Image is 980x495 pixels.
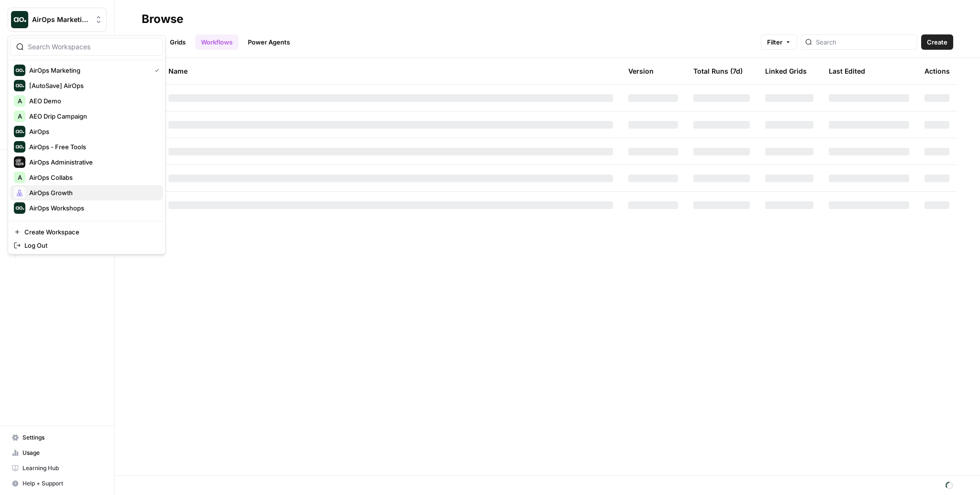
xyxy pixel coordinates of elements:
img: AirOps Growth Logo [14,187,25,198]
a: Create Workspace [10,225,163,239]
a: Power Agents [242,34,296,50]
span: Create [927,37,947,47]
div: Total Runs (7d) [693,58,743,84]
button: Workspace: AirOps Marketing [8,8,107,32]
span: AEO Drip Campaign [29,111,156,121]
span: AirOps Collabs [29,173,156,182]
span: AirOps Administrative [29,157,156,167]
a: Workflows [195,34,238,50]
img: AirOps Logo [14,126,25,137]
span: AirOps Marketing [32,15,90,24]
button: Filter [761,34,797,50]
span: Filter [767,37,782,47]
div: Name [168,58,613,84]
div: Last Edited [829,58,865,84]
input: Search [816,37,913,47]
span: [AutoSave] AirOps [29,81,156,90]
input: Search Workspaces [28,42,157,52]
img: [AutoSave] AirOps Logo [14,80,25,91]
span: Usage [22,449,102,457]
button: Create [921,34,953,50]
span: AirOps Marketing [29,66,147,75]
div: Version [628,58,654,84]
a: Log Out [10,239,163,252]
span: A [18,111,22,121]
a: Settings [8,430,107,445]
span: Learning Hub [22,464,102,473]
span: AEO Demo [29,96,156,106]
a: All [142,34,160,50]
span: Help + Support [22,479,102,488]
div: Actions [924,58,950,84]
button: Help + Support [8,476,107,491]
span: Log Out [24,241,156,250]
span: A [18,173,22,182]
img: AirOps Administrative Logo [14,156,25,168]
div: Browse [142,11,183,27]
span: AirOps Workshops [29,203,156,213]
span: A [18,96,22,106]
div: Linked Grids [765,58,807,84]
a: Usage [8,445,107,461]
span: AirOps Growth [29,188,156,198]
img: AirOps Marketing Logo [11,11,28,28]
a: Grids [164,34,191,50]
img: AirOps Workshops Logo [14,202,25,214]
img: AirOps Marketing Logo [14,65,25,76]
span: Settings [22,433,102,442]
a: Learning Hub [8,461,107,476]
span: Create Workspace [24,227,156,237]
img: AirOps - Free Tools Logo [14,141,25,153]
div: Workspace: AirOps Marketing [8,35,166,254]
span: AirOps [29,127,156,136]
span: AirOps - Free Tools [29,142,156,152]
